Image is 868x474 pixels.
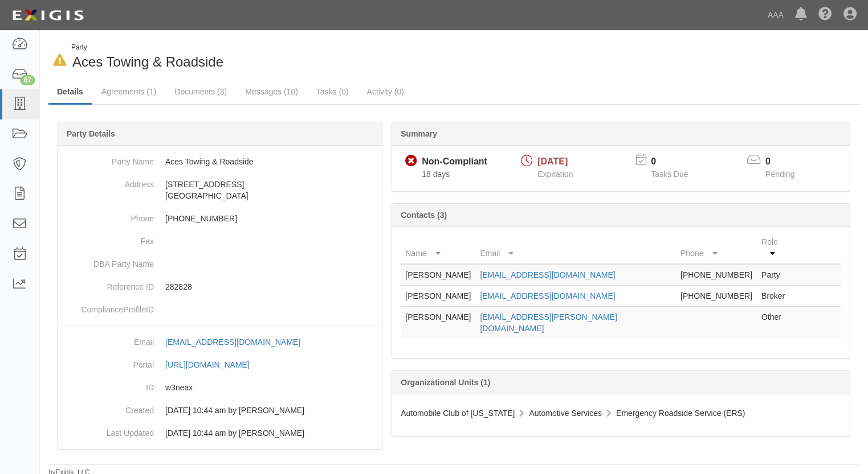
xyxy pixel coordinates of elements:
[237,80,307,103] a: Messages (10)
[166,80,235,103] a: Documents (3)
[63,173,377,207] dd: [STREET_ADDRESS] [GEOGRAPHIC_DATA]
[401,307,475,339] td: [PERSON_NAME]
[480,312,617,333] a: [EMAIL_ADDRESS][PERSON_NAME][DOMAIN_NAME]
[63,230,154,247] dt: Fax
[616,409,745,418] span: Emergency Roadside Service (ERS)
[165,336,300,348] div: [EMAIL_ADDRESS][DOMAIN_NAME]
[63,150,377,173] dd: Aces Towing & Roadside
[63,331,154,348] dt: Email
[63,376,377,399] dd: w3neax
[63,353,154,370] dt: Portal
[480,270,615,279] a: [EMAIL_ADDRESS][DOMAIN_NAME]
[537,156,568,166] span: [DATE]
[401,409,515,418] span: Automobile Club of [US_STATE]
[757,264,796,286] td: Party
[401,264,475,286] td: [PERSON_NAME]
[651,170,688,179] span: Tasks Due
[401,378,490,387] b: Organizational Units (1)
[422,170,450,179] span: Since 09/08/2025
[63,207,154,224] dt: Phone
[63,150,154,167] dt: Party Name
[401,129,437,138] b: Summary
[676,286,757,307] td: [PHONE_NUMBER]
[165,337,313,347] a: [EMAIL_ADDRESS][DOMAIN_NAME]
[537,170,573,179] span: Expiration
[67,129,115,138] b: Party Details
[358,80,413,103] a: Activity (0)
[401,211,447,220] b: Contacts (3)
[48,43,446,72] div: Aces Towing & Roadside
[475,232,676,264] th: Email
[818,8,832,22] i: Help Center - Complianz
[308,80,357,103] a: Tasks (0)
[63,253,154,270] dt: DBA Party Name
[757,307,796,339] td: Other
[405,155,417,167] i: Non-Compliant
[401,232,475,264] th: Name
[53,55,67,67] i: In Default since 09/22/2025
[529,409,602,418] span: Automotive Services
[165,281,377,292] p: 282828
[757,232,796,264] th: Role
[63,298,154,315] dt: ComplianceProfileID
[165,360,262,369] a: [URL][DOMAIN_NAME]
[676,232,757,264] th: Phone
[63,399,377,422] dd: 03/06/2024 10:44 am by Benjamin Tully
[63,422,154,439] dt: Last Updated
[93,80,165,103] a: Agreements (1)
[422,155,487,168] div: Non-Compliant
[71,43,223,52] div: Party
[63,207,377,230] dd: [PHONE_NUMBER]
[72,54,223,69] span: Aces Towing & Roadside
[762,3,789,26] a: AAA
[20,75,35,85] div: 67
[757,286,796,307] td: Broker
[765,155,809,168] p: 0
[676,264,757,286] td: [PHONE_NUMBER]
[63,376,154,393] dt: ID
[63,275,154,292] dt: Reference ID
[63,173,154,190] dt: Address
[63,422,377,444] dd: 03/06/2024 10:44 am by Benjamin Tully
[651,155,702,168] p: 0
[401,286,475,307] td: [PERSON_NAME]
[765,170,794,179] span: Pending
[48,80,92,105] a: Details
[9,5,87,26] img: logo-5460c22ac91f19d4615b14bd174203de0afe785f0fc80cf4dbbc73dc1793850b.png
[63,399,154,416] dt: Created
[480,291,615,300] a: [EMAIL_ADDRESS][DOMAIN_NAME]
